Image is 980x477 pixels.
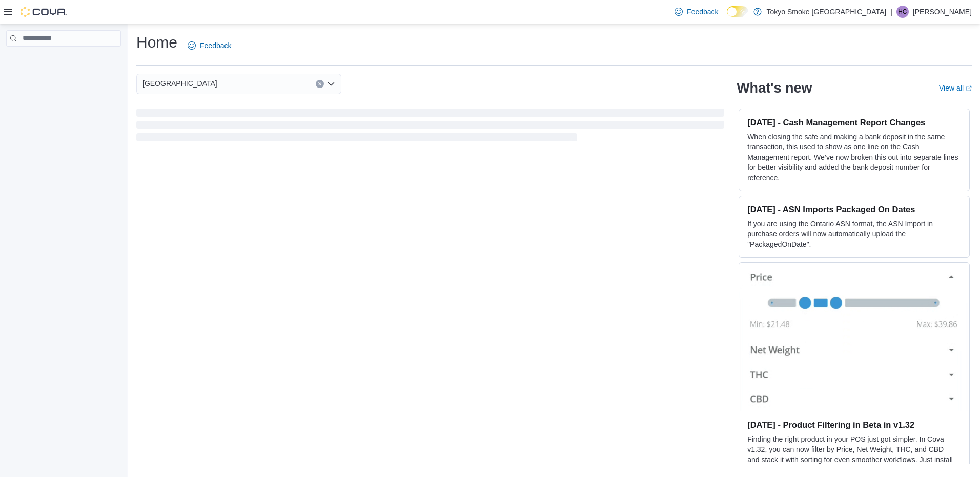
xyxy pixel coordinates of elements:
[687,7,718,17] span: Feedback
[913,6,972,18] p: [PERSON_NAME]
[747,132,961,183] p: When closing the safe and making a bank deposit in the same transaction, this used to show as one...
[142,77,217,90] span: [GEOGRAPHIC_DATA]
[316,80,324,88] button: Clear input
[183,35,235,56] a: Feedback
[767,6,887,18] p: Tokyo Smoke [GEOGRAPHIC_DATA]
[727,17,727,17] span: Dark Mode
[747,117,961,127] h3: [DATE] - Cash Management Report Changes
[939,84,972,92] a: View allExternal link
[747,219,961,249] p: If you are using the Ontario ASN format, the ASN Import in purchase orders will now automatically...
[737,80,812,96] h2: What's new
[747,204,961,214] h3: [DATE] - ASN Imports Packaged On Dates
[747,420,961,430] h3: [DATE] - Product Filtering in Beta in v1.32
[136,32,177,53] h1: Home
[327,80,335,88] button: Open list of options
[896,6,909,18] div: Heather Chafe
[727,6,748,17] input: Dark Mode
[966,85,972,92] svg: External link
[670,2,722,22] a: Feedback
[6,49,121,73] nav: Complex example
[898,6,907,18] span: HC
[21,7,67,17] img: Cova
[890,6,892,18] p: |
[200,40,231,51] span: Feedback
[136,111,724,143] span: Loading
